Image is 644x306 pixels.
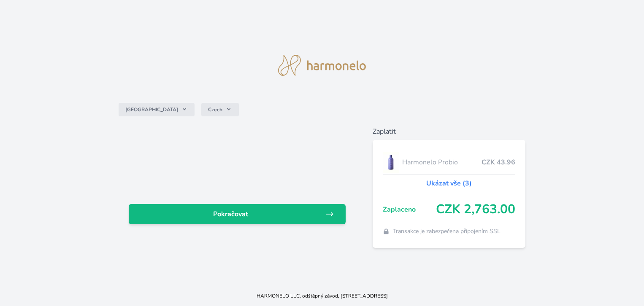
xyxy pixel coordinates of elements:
[402,157,482,167] span: Harmonelo Probio
[373,126,525,137] h6: Zaplatit
[383,152,399,173] img: CLEAN_PROBIO_se_stinem_x-lo.jpg
[436,202,515,217] span: CZK 2,763.00
[482,157,515,167] span: CZK 43.96
[201,103,239,116] button: Czech
[426,178,472,188] a: Ukázat vše (3)
[278,55,366,76] img: logo.svg
[208,106,222,113] span: Czech
[129,204,346,224] a: Pokračovat
[393,227,501,236] span: Transakce je zabezpečena připojením SSL
[135,209,325,219] span: Pokračovat
[125,106,178,113] span: [GEOGRAPHIC_DATA]
[383,204,436,215] span: Zaplaceno
[119,103,195,116] button: [GEOGRAPHIC_DATA]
